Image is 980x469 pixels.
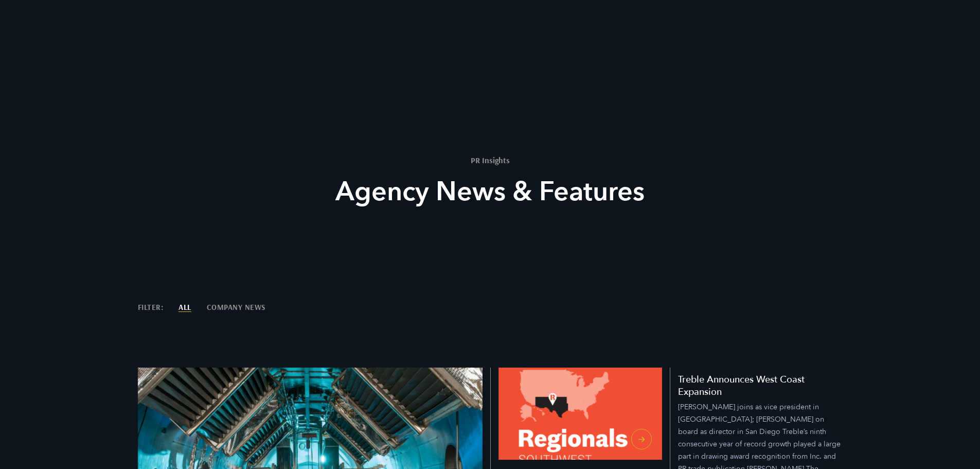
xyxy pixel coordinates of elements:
[498,368,662,460] img: Treble Achieves #85 Ranking on the 2024 Inc. 5000 Regionals Southwest List
[138,303,164,311] li: Filter:
[300,156,680,164] h1: PR Insights
[678,374,843,398] h5: Treble Announces West Coast Expansion
[179,303,191,311] a: Show All
[300,173,680,211] h2: Agency News & Features
[207,303,265,311] a: Filter by Company News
